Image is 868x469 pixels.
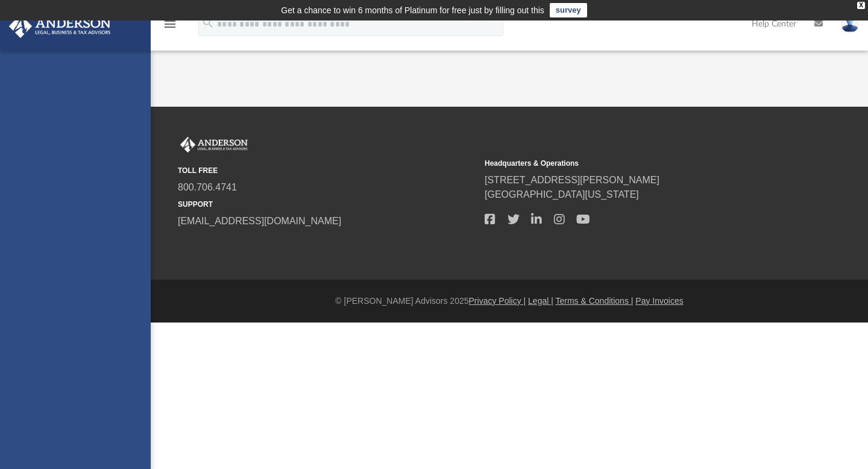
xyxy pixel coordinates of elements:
small: Headquarters & Operations [485,158,783,169]
div: © [PERSON_NAME] Advisors 2025 [151,295,868,307]
i: search [201,16,215,30]
a: [STREET_ADDRESS][PERSON_NAME] [485,175,659,185]
a: Terms & Conditions | [556,296,634,306]
a: 800.706.4741 [178,182,237,192]
img: Anderson Advisors Platinum Portal [5,14,115,38]
a: Privacy Policy | [469,296,526,306]
a: Pay Invoices [635,296,683,306]
a: [GEOGRAPHIC_DATA][US_STATE] [485,189,639,200]
a: Legal | [528,296,553,306]
a: menu [163,23,177,31]
img: Anderson Advisors Platinum Portal [178,137,250,153]
i: menu [163,17,177,31]
small: TOLL FREE [178,165,476,176]
img: User Pic [841,15,859,33]
small: SUPPORT [178,199,476,210]
div: Get a chance to win 6 months of Platinum for free just by filling out this [281,3,544,17]
a: survey [550,3,587,17]
a: [EMAIL_ADDRESS][DOMAIN_NAME] [178,216,341,226]
div: close [857,2,865,9]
